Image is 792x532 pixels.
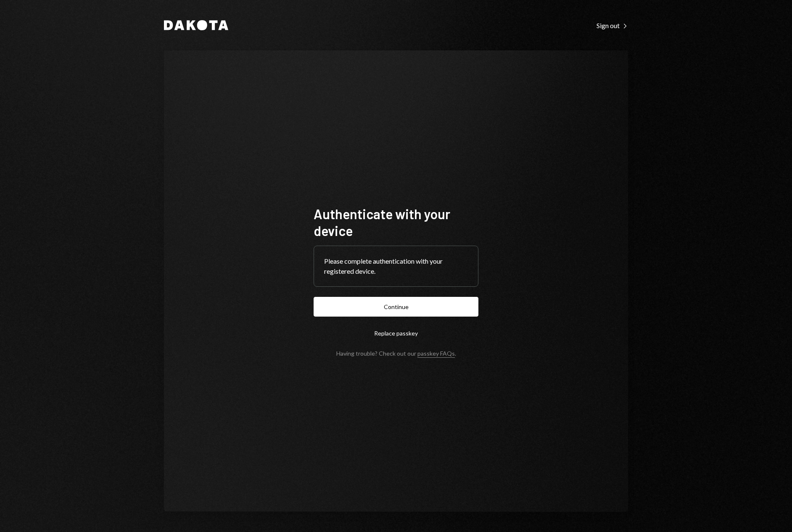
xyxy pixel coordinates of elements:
[314,205,478,239] h1: Authenticate with your device
[314,297,478,317] button: Continue
[336,350,456,357] div: Having trouble? Check out our .
[597,21,628,30] a: Sign out
[417,350,455,358] a: passkey FAQs
[314,323,478,343] button: Replace passkey
[324,256,468,276] div: Please complete authentication with your registered device.
[597,21,628,30] div: Sign out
